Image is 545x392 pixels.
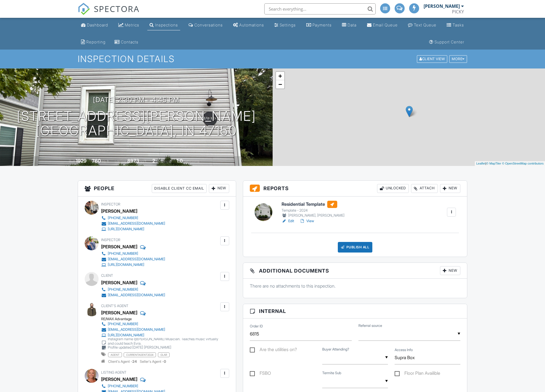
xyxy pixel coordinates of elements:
div: [URL][DOMAIN_NAME] [108,333,144,337]
div: Contacts [121,40,138,44]
div: New [440,184,460,193]
div: [EMAIL_ADDRESS][DOMAIN_NAME] [108,293,165,297]
span: Inspector [101,238,120,242]
div: Support Center [434,40,464,44]
a: Client View [416,57,449,61]
span: bathrooms [184,159,199,163]
a: [EMAIL_ADDRESS][DOMAIN_NAME] [101,292,165,298]
div: Email Queue [373,23,398,27]
div: [EMAIL_ADDRESS][DOMAIN_NAME] [108,221,165,226]
div: New [440,266,460,275]
a: Inspections [147,20,180,30]
span: glar [158,352,170,357]
div: [URL][DOMAIN_NAME] [108,227,144,231]
p: There are no attachments to this inspection. [250,283,461,289]
h3: [DATE] 2:30 pm - 4:45 pm [93,96,179,104]
div: [PHONE_NUMBER] [108,384,138,388]
div: [PERSON_NAME] [101,375,137,383]
a: Settings [272,20,298,30]
a: View [300,218,314,224]
a: [PHONE_NUMBER] [101,321,219,327]
div: [PERSON_NAME] [101,278,137,287]
span: Seller's Agent - [140,359,166,364]
h1: [STREET_ADDRESS][PERSON_NAME] [GEOGRAPHIC_DATA], IN 47150 [17,109,256,138]
div: 1929 [76,158,87,164]
a: Payments [304,20,334,30]
a: Contacts [112,37,141,47]
span: currentagent2024 [124,352,156,357]
div: Metrics [125,23,139,27]
span: Lot Size [115,159,126,163]
label: Buyer Attending? [322,347,349,352]
div: Data [348,23,356,27]
span: sq. ft. [102,159,109,163]
div: Conversations [194,23,223,27]
div: Client View [417,55,447,63]
div: Publish All [338,242,373,253]
a: Leaflet [476,162,485,165]
div: [PERSON_NAME] [424,3,460,9]
a: Automations (Advanced) [231,20,266,30]
a: Reporting [79,37,108,47]
a: © MapTiler [486,162,501,165]
div: 760 [92,158,101,164]
div: PICKY [452,9,464,14]
h3: Additional Documents [243,263,467,279]
a: [URL][DOMAIN_NAME] [101,262,165,268]
a: [URL][DOMAIN_NAME] [101,332,219,338]
span: bedrooms [156,159,171,163]
a: Dashboard [79,20,110,30]
div: Profile updated [DATE] [PERSON_NAME] [108,345,171,350]
h6: Residential Template [282,201,344,208]
div: [PHONE_NUMBER] [108,251,138,256]
h3: Internal [243,304,467,318]
div: Disable Client CC Email [152,184,207,193]
div: Template - 2024 [282,208,344,213]
span: agent [108,352,122,357]
img: The Best Home Inspection Software - Spectora [78,3,90,15]
div: Settings [280,23,296,27]
div: New [209,184,229,193]
div: [EMAIL_ADDRESS][DOMAIN_NAME] [108,257,165,261]
div: [PERSON_NAME] [101,242,137,251]
a: Text Queue [406,20,439,30]
div: Attach [411,184,438,193]
input: Access Info [395,351,460,364]
a: [EMAIL_ADDRESS][DOMAIN_NAME] [101,256,165,262]
h3: Reports [243,181,467,197]
div: [PHONE_NUMBER] [108,322,138,326]
a: [PERSON_NAME] [101,308,137,317]
a: Zoom in [276,72,284,80]
div: RE/MAX Advantage [101,317,223,321]
a: Tasks [444,20,466,30]
div: Instagram name @[PERSON_NAME] Musician. Teaches music virtually and could teach Eyra. [108,337,219,346]
label: Termite Sub [322,371,341,376]
div: [PERSON_NAME], [PERSON_NAME] [282,213,344,218]
input: Search everything... [264,3,376,14]
a: Metrics [116,20,141,30]
span: Listing Agent [101,370,126,374]
div: 2 [152,158,155,164]
a: Zoom out [276,80,284,89]
a: [PHONE_NUMBER] [101,383,165,389]
a: [EMAIL_ADDRESS][DOMAIN_NAME] [101,327,219,332]
a: Support Center [427,37,466,47]
label: Referral source [358,323,382,328]
a: [PHONE_NUMBER] [101,215,165,221]
div: Unlocked [377,184,409,193]
span: SPECTORA [94,3,140,14]
a: SPECTORA [78,8,140,19]
a: [URL][DOMAIN_NAME] [101,226,165,232]
label: Access Info [395,347,413,352]
div: [EMAIL_ADDRESS][DOMAIN_NAME] [108,327,165,332]
a: [PHONE_NUMBER] [101,251,165,256]
h3: People [78,181,236,197]
div: Reporting [86,40,106,44]
span: Client [101,273,113,278]
strong: 0 [164,359,166,364]
div: Tasks [453,23,464,27]
a: Edit [282,218,294,224]
h1: Inspection Details [78,54,468,64]
a: © OpenStreetMap contributors [502,162,544,165]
